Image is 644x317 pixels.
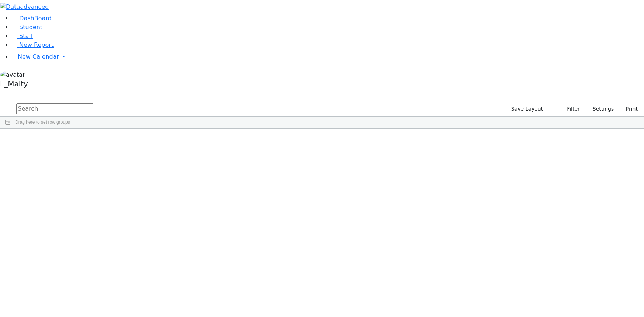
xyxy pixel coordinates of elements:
button: Settings [583,103,617,115]
a: Staff [12,32,33,39]
span: Student [19,24,42,31]
input: Search [16,103,93,114]
a: DashBoard [12,15,52,22]
a: Student [12,24,42,31]
span: New Calendar [18,53,59,60]
button: Print [617,103,641,115]
a: New Calendar [12,49,644,64]
span: Staff [19,32,33,39]
span: DashBoard [19,15,52,22]
button: Filter [557,103,583,115]
a: New Report [12,41,54,48]
span: Drag here to set row groups [15,120,70,125]
span: New Report [19,41,54,48]
button: Save Layout [508,103,546,115]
